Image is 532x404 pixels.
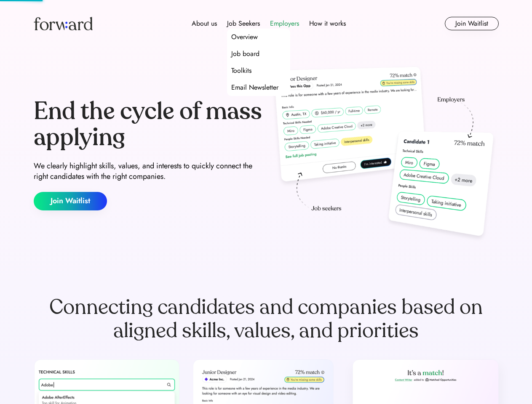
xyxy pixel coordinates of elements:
[34,161,263,182] div: We clearly highlight skills, values, and interests to quickly connect the right candidates with t...
[231,66,251,76] div: Toolkits
[231,32,258,42] div: Overview
[34,295,499,343] div: Connecting candidates and companies based on aligned skills, values, and priorities
[192,19,217,29] div: About us
[34,98,263,150] div: End the cycle of mass applying
[34,192,107,210] button: Join Waitlist
[270,19,299,29] div: Employers
[270,64,499,245] img: hero-image.png
[231,82,278,93] div: Email Newsletter
[34,17,93,30] img: Forward logo
[227,19,260,29] div: Job Seekers
[309,19,346,29] div: How it works
[445,17,499,30] button: Join Waitlist
[231,49,259,59] div: Job board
